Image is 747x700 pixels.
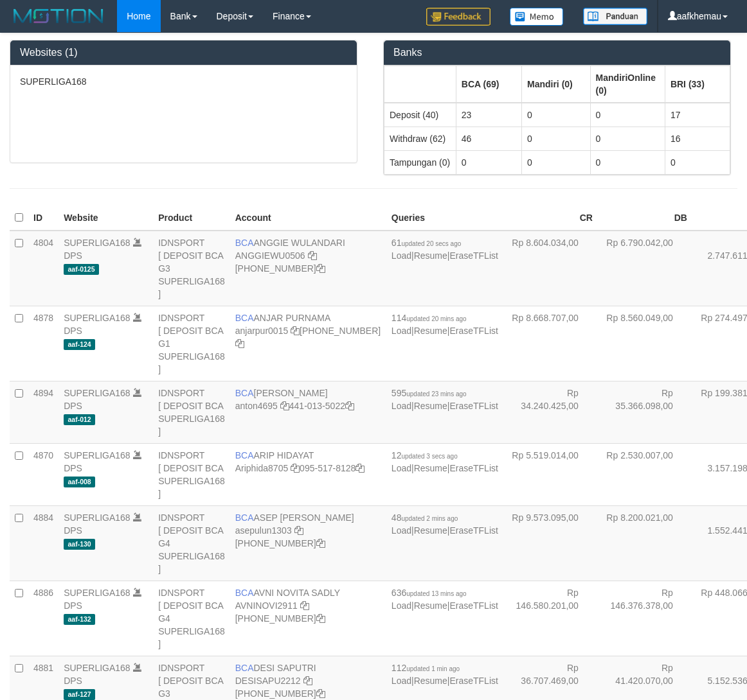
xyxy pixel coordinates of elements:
td: 0 [521,150,590,174]
a: Load [392,401,411,411]
a: EraseTFList [449,525,498,536]
td: 0 [590,103,665,127]
a: Copy DESISAPU2212 to clipboard [303,676,312,686]
a: Load [392,250,411,261]
td: Rp 2.530.007,00 [598,443,692,505]
span: updated 23 mins ago [406,390,466,398]
td: Withdraw (62) [384,127,456,150]
td: Deposit (40) [384,103,456,127]
span: | | [392,588,498,611]
a: Copy anjarpur0015 to clipboard [291,326,300,336]
span: 12 [392,450,458,460]
span: 112 [392,663,460,673]
span: BCA [235,238,254,248]
span: | | [392,388,498,411]
a: Copy 4062280135 to clipboard [316,613,325,624]
a: Copy 4062213373 to clipboard [316,263,325,274]
span: | | [392,238,498,261]
img: MOTION_logo.png [10,6,107,26]
td: Rp 8.560.049,00 [598,306,692,381]
td: Rp 146.376.378,00 [598,581,692,656]
td: Rp 8.604.034,00 [503,231,598,306]
td: 4886 [28,581,59,656]
span: aaf-008 [64,477,95,487]
td: 17 [665,103,730,127]
td: IDNSPORT [ DEPOSIT BCA SUPERLIGA168 ] [153,381,230,443]
td: 0 [590,127,665,150]
a: asepulun1303 [235,525,292,536]
span: aaf-127 [64,689,95,700]
td: 4894 [28,381,59,443]
th: Group: activate to sort column ascending [456,66,521,103]
span: aaf-130 [64,539,95,550]
span: 61 [392,238,461,248]
span: 114 [392,313,467,323]
a: Copy 4062280453 to clipboard [316,688,325,699]
th: Group: activate to sort column ascending [521,66,590,103]
span: | | [392,512,498,536]
a: anton4695 [235,401,278,411]
span: updated 3 secs ago [401,453,457,460]
td: 0 [456,150,521,174]
a: Copy AVNINOVI2911 to clipboard [300,600,309,611]
img: Button%20Memo.svg [510,8,564,26]
td: Rp 34.240.425,00 [503,381,598,443]
td: 0 [590,150,665,174]
th: Group: activate to sort column ascending [384,66,456,103]
a: EraseTFList [449,401,498,411]
img: Feedback.jpg [426,8,491,26]
a: anjarpur0015 [235,326,289,336]
span: BCA [235,588,254,598]
a: Resume [414,525,447,536]
a: AVNINOVI2911 [235,600,298,611]
span: updated 2 mins ago [401,515,458,522]
a: Ariphida8705 [235,463,289,473]
td: Tampungan (0) [384,150,456,174]
td: DPS [59,443,153,505]
td: IDNSPORT [ DEPOSIT BCA G3 SUPERLIGA168 ] [153,231,230,306]
span: updated 20 secs ago [401,240,461,247]
span: | | [392,313,498,336]
a: Copy Ariphida8705 to clipboard [291,463,300,473]
a: Resume [414,401,447,411]
td: IDNSPORT [ DEPOSIT BCA G1 SUPERLIGA168 ] [153,306,230,381]
a: SUPERLIGA168 [64,238,130,248]
td: DPS [59,581,153,656]
h3: Banks [393,47,721,58]
td: IDNSPORT [ DEPOSIT BCA G4 SUPERLIGA168 ] [153,581,230,656]
span: 595 [392,388,467,398]
th: Website [59,206,153,231]
span: BCA [235,388,254,398]
h3: Websites (1) [20,47,347,58]
a: Resume [414,326,447,336]
th: Queries [386,206,503,231]
a: Resume [414,463,447,473]
a: Copy ANGGIEWU0506 to clipboard [308,250,317,261]
td: Rp 8.668.707,00 [503,306,598,381]
span: | | [392,663,498,686]
td: Rp 35.366.098,00 [598,381,692,443]
a: Load [392,326,411,336]
td: IDNSPORT [ DEPOSIT BCA G4 SUPERLIGA168 ] [153,505,230,581]
td: 0 [665,150,730,174]
td: ANJAR PURNAMA [PHONE_NUMBER] [230,306,386,381]
span: updated 20 mins ago [406,315,466,322]
td: 16 [665,127,730,150]
td: ASEP [PERSON_NAME] [PHONE_NUMBER] [230,505,386,581]
a: SUPERLIGA168 [64,388,130,398]
a: Copy 0955178128 to clipboard [355,463,364,473]
a: Load [392,676,411,686]
td: 0 [521,127,590,150]
a: EraseTFList [449,463,498,473]
a: Resume [414,250,447,261]
td: Rp 6.790.042,00 [598,231,692,306]
th: Group: activate to sort column ascending [590,66,665,103]
td: 0 [521,103,590,127]
td: DPS [59,381,153,443]
a: EraseTFList [449,250,498,261]
td: Rp 9.573.095,00 [503,505,598,581]
th: DB [598,206,692,231]
a: SUPERLIGA168 [64,512,130,523]
a: SUPERLIGA168 [64,663,130,673]
a: ANGGIEWU0506 [235,250,305,261]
